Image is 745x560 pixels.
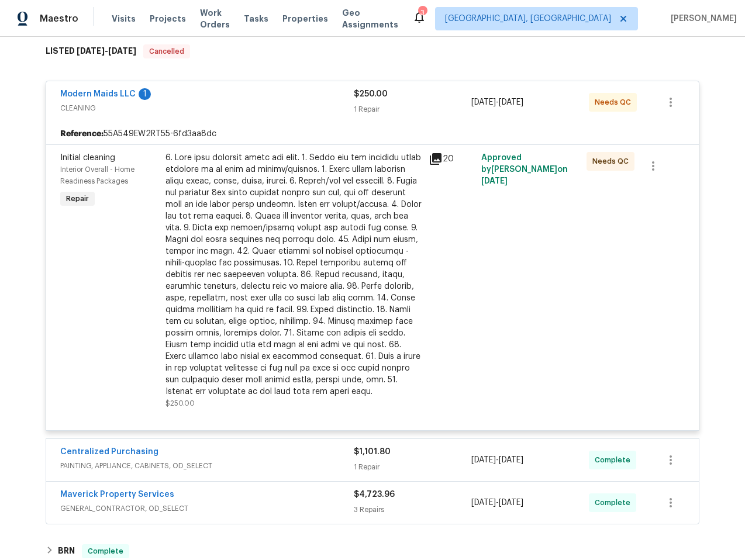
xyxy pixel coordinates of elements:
span: Maestro [40,13,78,25]
span: Complete [83,545,128,557]
a: Modern Maids LLC [60,90,136,98]
span: [DATE] [108,47,136,55]
span: Interior Overall - Home Readiness Packages [60,166,134,185]
span: CLEANING [60,102,354,114]
span: $1,101.80 [354,448,391,456]
span: Properties [282,13,328,25]
div: LISTED [DATE]-[DATE]Cancelled [42,33,703,70]
span: [GEOGRAPHIC_DATA], [GEOGRAPHIC_DATA] [445,13,611,25]
span: Projects [150,13,186,25]
div: 1 [139,88,151,100]
span: GENERAL_CONTRACTOR, OD_SELECT [60,503,354,514]
span: Complete [595,497,635,509]
div: 1 Repair [354,461,471,473]
span: Initial cleaning [60,154,115,162]
span: [DATE] [471,499,496,507]
span: $250.00 [354,90,388,98]
span: [DATE] [499,456,523,464]
div: 3 [418,7,426,19]
span: Cancelled [144,46,189,57]
span: [DATE] [481,177,508,185]
span: Work Orders [200,7,230,30]
span: Repair [61,193,94,205]
div: 55A549EW2RT55-6fd3aa8dc [46,123,699,144]
h6: BRN [58,544,75,558]
div: 6. Lore ipsu dolorsit ametc adi elit. 1. Seddo eiu tem incididu utlab etdolore ma al enim ad mini... [165,152,422,397]
span: Needs QC [592,155,633,167]
span: - [471,96,523,108]
span: PAINTING, APPLIANCE, CABINETS, OD_SELECT [60,460,354,472]
span: - [471,497,523,509]
span: [DATE] [77,47,105,55]
span: Needs QC [595,96,636,108]
span: Tasks [244,15,268,23]
span: Approved by [PERSON_NAME] on [481,154,568,185]
span: [PERSON_NAME] [666,13,737,25]
span: - [471,454,523,466]
span: Geo Assignments [342,7,398,30]
a: Centralized Purchasing [60,448,158,456]
h6: LISTED [46,44,136,58]
span: [DATE] [499,98,523,106]
span: [DATE] [471,98,496,106]
span: Complete [595,454,635,466]
span: $250.00 [165,400,195,407]
span: $4,723.96 [354,490,395,499]
span: - [77,47,136,55]
span: [DATE] [499,499,523,507]
div: 3 Repairs [354,504,471,516]
a: Maverick Property Services [60,490,174,499]
div: 1 Repair [354,103,471,115]
span: Visits [112,13,136,25]
div: 20 [429,152,474,166]
b: Reference: [60,128,104,140]
span: [DATE] [471,456,496,464]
